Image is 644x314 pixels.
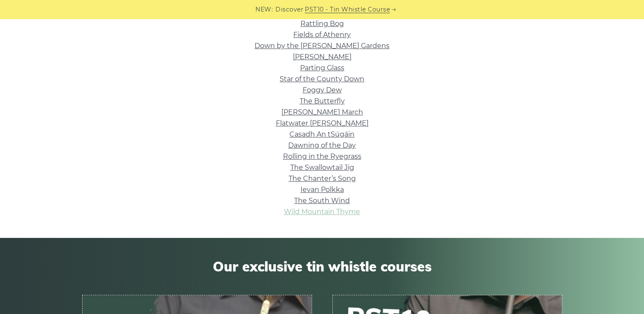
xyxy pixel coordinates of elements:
[301,20,344,28] a: Rattling Bog
[284,208,360,216] a: Wild Mountain Thyme
[283,152,361,160] a: Rolling in the Ryegrass
[82,258,562,274] span: Our exclusive tin whistle courses
[303,86,342,94] a: Foggy Dew
[276,119,369,127] a: Flatwater [PERSON_NAME]
[293,31,351,39] a: Fields of Athenry
[290,163,354,171] a: The Swallowtail Jig
[305,5,390,14] a: PST10 - Tin Whistle Course
[280,75,364,83] a: Star of the County Down
[275,5,303,14] span: Discover
[289,174,356,183] a: The Chanter’s Song
[288,141,356,149] a: Dawning of the Day
[300,64,344,72] a: Parting Glass
[300,97,345,105] a: The Butterfly
[281,108,363,116] a: [PERSON_NAME] March
[255,42,389,50] a: Down by the [PERSON_NAME] Gardens
[293,53,352,61] a: [PERSON_NAME]
[289,130,355,138] a: Casadh An tSúgáin
[301,186,344,194] a: Ievan Polkka
[255,5,273,14] span: NEW:
[294,197,350,205] a: The South Wind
